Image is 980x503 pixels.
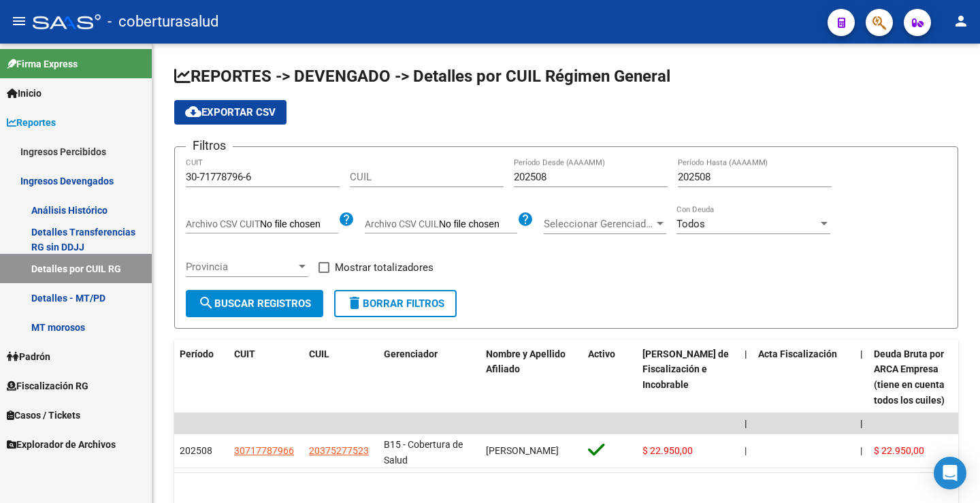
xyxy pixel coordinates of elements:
[7,115,56,130] span: Reportes
[186,136,233,155] h3: Filtros
[346,295,363,311] mat-icon: delete
[860,445,862,456] span: |
[309,445,369,456] span: 20375277523
[7,86,42,101] span: Inicio
[384,439,463,466] span: B15 - Cobertura de Salud
[868,340,970,415] datatable-header-cell: Deuda Bruta por ARCA Empresa (tiene en cuenta todos los cuiles)
[186,218,260,229] span: Archivo CSV CUIT
[7,408,80,423] span: Casos / Tickets
[517,211,534,227] mat-icon: help
[304,340,378,415] datatable-header-cell: CUIL
[346,297,444,310] span: Borrar Filtros
[185,103,201,120] mat-icon: cloud_download
[11,13,27,29] mat-icon: menu
[186,290,323,317] button: Buscar Registros
[378,340,480,415] datatable-header-cell: Gerenciador
[260,218,338,231] input: Archivo CSV CUIT
[642,445,693,456] span: $ 22.950,00
[234,348,255,359] span: CUIT
[186,261,296,273] span: Provincia
[583,340,637,415] datatable-header-cell: Activo
[953,13,969,29] mat-icon: person
[174,340,229,415] datatable-header-cell: Período
[676,218,705,230] span: Todos
[544,218,654,230] span: Seleccionar Gerenciador
[753,340,855,415] datatable-header-cell: Acta Fiscalización
[180,445,212,456] span: 202508
[7,56,78,71] span: Firma Express
[185,106,276,118] span: Exportar CSV
[480,340,583,415] datatable-header-cell: Nombre y Apellido Afiliado
[229,340,304,415] datatable-header-cell: CUIT
[174,100,287,125] button: Exportar CSV
[642,348,729,391] span: [PERSON_NAME] de Fiscalización e Incobrable
[758,348,837,359] span: Acta Fiscalización
[180,348,214,359] span: Período
[309,348,329,359] span: CUIL
[384,348,438,359] span: Gerenciador
[855,340,868,415] datatable-header-cell: |
[334,290,457,317] button: Borrar Filtros
[174,67,670,86] span: REPORTES -> DEVENGADO -> Detalles por CUIL Régimen General
[588,348,615,359] span: Activo
[338,211,355,227] mat-icon: help
[860,348,863,359] span: |
[439,218,517,231] input: Archivo CSV CUIL
[486,445,559,456] span: [PERSON_NAME]
[745,348,747,359] span: |
[934,457,966,489] div: Open Intercom Messenger
[745,418,747,429] span: |
[739,340,753,415] datatable-header-cell: |
[745,445,747,456] span: |
[7,378,88,393] span: Fiscalización RG
[874,445,924,456] span: $ 22.950,00
[365,218,439,229] span: Archivo CSV CUIL
[486,348,566,375] span: Nombre y Apellido Afiliado
[874,348,945,406] span: Deuda Bruta por ARCA Empresa (tiene en cuenta todos los cuiles)
[637,340,739,415] datatable-header-cell: Deuda Bruta Neto de Fiscalización e Incobrable
[234,445,294,456] span: 30717787966
[108,7,218,37] span: - coberturasalud
[335,259,434,276] span: Mostrar totalizadores
[198,295,214,311] mat-icon: search
[860,418,863,429] span: |
[198,297,311,310] span: Buscar Registros
[7,437,116,452] span: Explorador de Archivos
[7,349,50,364] span: Padrón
